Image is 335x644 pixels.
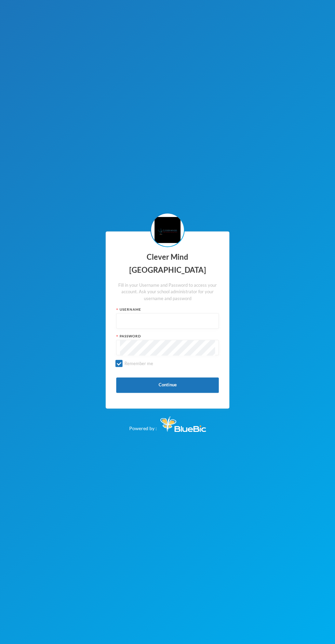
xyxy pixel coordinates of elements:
div: Powered by : [129,413,206,432]
button: Continue [116,377,219,393]
div: Clever Mind [GEOGRAPHIC_DATA] [116,250,219,277]
div: Password [116,334,219,339]
div: Fill in your Username and Password to access your account. Ask your school administrator for your... [116,282,219,302]
img: Bluebic [160,416,206,432]
span: Remember me [122,361,156,366]
div: Username [116,307,219,312]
